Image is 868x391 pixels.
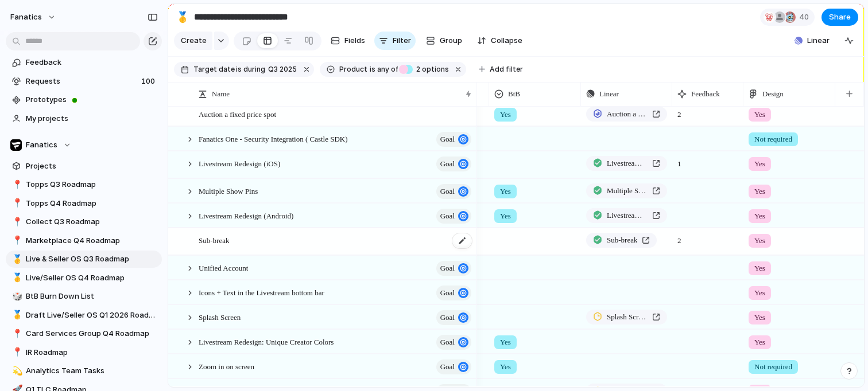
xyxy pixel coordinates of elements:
span: Yes [754,186,765,197]
span: Topps Q3 Roadmap [26,179,158,190]
button: goal [436,359,471,374]
div: 💫 [12,365,20,378]
span: Not required [754,361,792,373]
button: goal [436,286,471,300]
span: fanatics [10,11,42,23]
div: 📍Collect Q3 Roadmap [6,213,162,230]
span: Collapse [491,35,522,46]
span: goal [440,183,455,200]
a: 🥇Live & Seller OS Q3 Roadmap [6,251,162,268]
span: goal [440,208,455,224]
span: Auction a fixed price spot [607,108,648,120]
span: 2 [673,103,686,120]
span: Analytics Team Tasks [26,365,158,377]
a: 📍Topps Q4 Roadmap [6,195,162,212]
button: isduring [235,63,267,76]
span: IR Roadmap [26,347,158,358]
button: Collapse [472,32,527,50]
a: 📍IR Roadmap [6,344,162,361]
span: Zoom in on screen [199,359,254,373]
span: Linear [807,35,830,46]
button: 🥇 [10,253,22,265]
button: Add filter [472,61,530,77]
div: 📍 [12,178,20,191]
span: Not required [754,134,792,145]
a: Livestream Redesign (iOS and Android) [586,208,667,223]
button: fanatics [5,8,62,26]
span: Feedback [26,57,158,68]
span: Marketplace Q4 Roadmap [26,235,158,247]
button: Linear [790,32,834,49]
span: Sub-break [607,234,637,246]
span: Live/Seller OS Q4 Roadmap [26,272,158,284]
span: 2 [413,65,422,73]
span: Collect Q3 Roadmap [26,216,158,228]
button: 📍 [10,216,22,228]
a: Livestream Redesign (iOS and Android) [586,156,667,171]
span: Unified Account [199,261,248,274]
button: goal [436,157,471,171]
div: 📍Topps Q3 Roadmap [6,176,162,193]
span: Splash Screen [607,311,648,323]
a: 🥇Live/Seller OS Q4 Roadmap [6,269,162,287]
span: 2 [673,229,686,247]
span: Yes [754,109,765,120]
span: My projects [26,113,158,124]
span: goal [440,131,455,147]
span: Fields [344,35,365,46]
span: BtB Burn Down List [26,291,158,302]
button: 📍 [10,328,22,339]
button: 🥇 [173,8,192,26]
div: 📍 [12,216,20,229]
span: Feedback [691,88,720,100]
span: BtB [508,88,520,100]
span: Auction a fixed price spot [199,107,276,120]
a: 🥇Draft Live/Seller OS Q1 2026 Roadmap [6,307,162,324]
a: Multiple Show Pins [586,183,667,198]
span: options [413,64,449,75]
span: Yes [754,235,765,247]
a: Requests100 [6,73,162,90]
span: goal [440,310,455,326]
span: goal [440,260,455,276]
span: Yes [754,337,765,348]
span: any of [375,64,398,75]
span: Q3 2025 [268,64,297,75]
div: 🎲 [12,290,20,303]
span: Yes [754,210,765,222]
button: 🥇 [10,272,22,284]
span: Multiple Show Pins [199,184,258,197]
span: Livestream Redesign (iOS and Android) [607,210,648,221]
div: 📍 [12,234,20,247]
span: 1 [673,152,686,170]
span: Yes [500,337,511,348]
span: Yes [754,158,765,170]
div: 🥇 [176,9,189,25]
span: Yes [500,186,511,197]
span: Requests [26,76,138,87]
a: Projects [6,158,162,175]
span: Product [339,64,367,75]
span: Name [212,88,230,100]
div: 📍Marketplace Q4 Roadmap [6,232,162,249]
button: goal [436,209,471,224]
button: Share [821,9,858,26]
span: Yes [754,287,765,299]
span: goal [440,334,455,350]
a: Sub-break [586,233,657,248]
span: Icons + Text in the Livestream bottom bar [199,286,324,299]
button: Fields [326,32,370,50]
button: 📍 [10,235,22,247]
span: Create [181,35,207,46]
span: Share [829,11,851,23]
a: 📍Card Services Group Q4 Roadmap [6,325,162,342]
span: Sub-break [199,233,229,247]
button: Q3 2025 [266,63,299,76]
span: Projects [26,161,158,172]
a: Auction a fixed price spot [586,107,667,122]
